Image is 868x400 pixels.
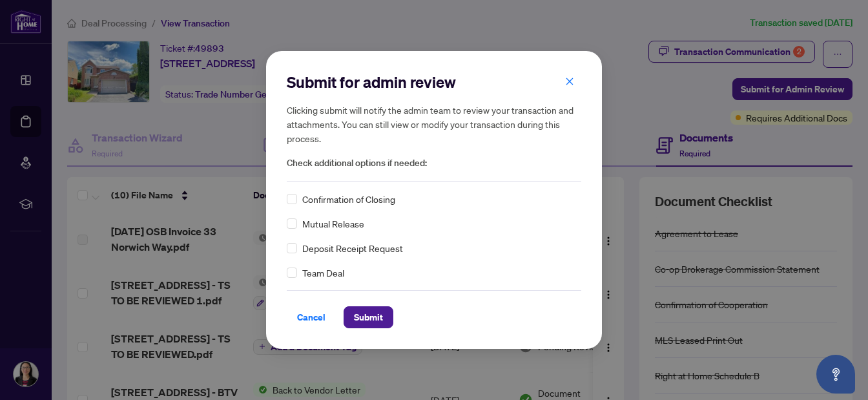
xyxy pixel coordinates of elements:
span: Cancel [297,307,325,328]
span: Mutual Release [302,216,364,231]
span: Deposit Receipt Request [302,241,403,255]
span: close [565,77,574,86]
h5: Clicking submit will notify the admin team to review your transaction and attachments. You can st... [287,103,581,145]
span: Team Deal [302,266,344,280]
button: Open asap [816,355,855,394]
span: Submit [354,307,383,328]
span: Check additional options if needed: [287,156,581,171]
h2: Submit for admin review [287,72,581,92]
button: Cancel [287,306,336,328]
span: Confirmation of Closing [302,192,395,206]
button: Submit [344,306,393,328]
